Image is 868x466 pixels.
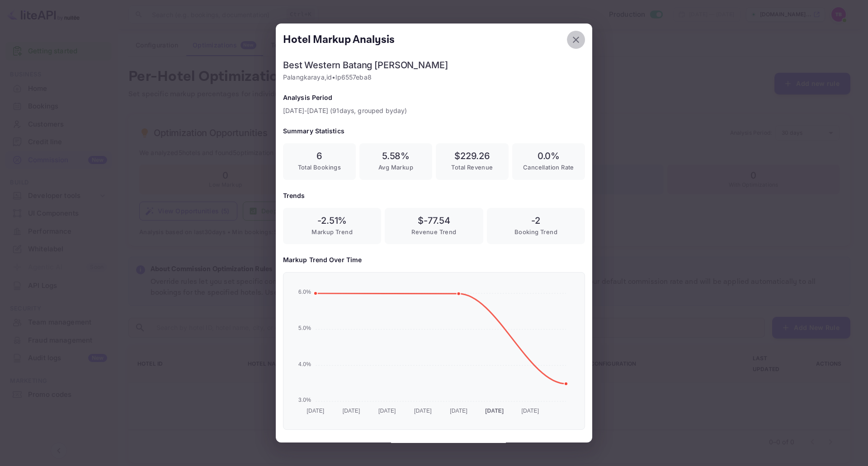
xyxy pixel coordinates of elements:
span: Revenue Trend [411,228,456,235]
h6: Markup Trend Over Time [283,255,585,265]
span: Total Bookings [298,164,341,171]
tspan: 5.0% [298,325,311,331]
tspan: [DATE] [522,408,539,414]
h6: Analysis Period [283,93,585,103]
span: Booking Trend [514,228,557,235]
h6: -2 [494,215,578,226]
tspan: [DATE] [414,408,432,414]
span: Markup Trend [311,228,353,235]
h6: Margin Override Status [283,441,585,451]
tspan: [DATE] [343,408,360,414]
tspan: [DATE] [485,408,504,414]
h6: Trends [283,191,585,201]
tspan: 3.0% [298,397,311,404]
tspan: 6.0% [298,289,311,296]
tspan: [DATE] [307,408,325,414]
h6: Summary Statistics [283,127,585,137]
tspan: 4.0% [298,361,311,367]
span: Total Revenue [451,164,493,171]
h6: 6 [290,151,349,161]
span: Cancellation Rate [523,164,574,171]
span: Avg Markup [378,164,413,171]
h6: $ 229.26 [443,151,501,161]
p: [DATE] - [DATE] ( 91 days, grouped by day ) [283,106,585,116]
tspan: [DATE] [378,408,396,414]
h6: Best Western Batang [PERSON_NAME] [283,60,585,71]
h6: 0.0 % [519,151,578,161]
h5: Hotel Markup Analysis [283,33,395,47]
h6: $ -77.54 [392,215,476,226]
tspan: [DATE] [450,408,467,414]
h6: 5.58 % [367,151,425,161]
h6: -2.51 % [290,215,374,226]
p: Palangkaraya , id • lp6557eba8 [283,72,585,82]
